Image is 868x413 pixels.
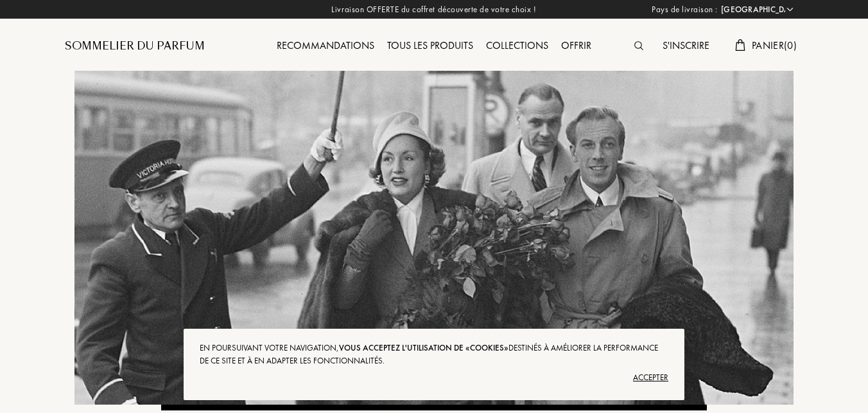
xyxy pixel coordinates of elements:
[634,41,643,50] img: search_icn.svg
[480,39,555,52] a: Collections
[200,367,668,388] div: Accepter
[656,38,716,55] div: S'inscrire
[555,39,598,52] a: Offrir
[480,38,555,55] div: Collections
[555,38,598,55] div: Offrir
[656,39,716,52] a: S'inscrire
[270,39,381,52] a: Recommandations
[381,39,480,52] a: Tous les produits
[200,342,668,367] div: En poursuivant votre navigation, destinés à améliorer la performance de ce site et à en adapter l...
[74,71,794,405] img: Jacques Fath Banner
[381,38,480,55] div: Tous les produits
[652,3,718,16] span: Pays de livraison :
[752,39,797,52] span: Panier ( 0 )
[65,39,205,54] a: Sommelier du Parfum
[339,342,508,353] span: vous acceptez l'utilisation de «cookies»
[270,38,381,55] div: Recommandations
[735,39,745,51] img: cart.svg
